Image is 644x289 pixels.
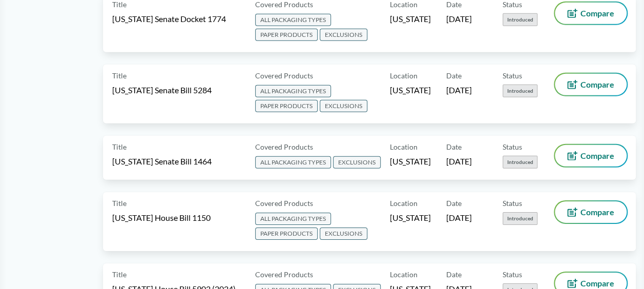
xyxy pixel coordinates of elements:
[112,70,127,81] span: Title
[112,13,226,25] span: [US_STATE] Senate Docket 1774
[580,279,614,287] span: Compare
[390,141,418,152] span: Location
[255,14,331,26] span: ALL PACKAGING TYPES
[390,269,418,280] span: Location
[503,198,522,209] span: Status
[503,85,537,97] span: Introduced
[112,212,211,223] span: [US_STATE] House Bill 1150
[503,13,537,26] span: Introduced
[446,212,472,223] span: [DATE]
[446,85,472,96] span: [DATE]
[580,9,614,17] span: Compare
[555,201,627,223] button: Compare
[503,70,522,81] span: Status
[255,141,313,152] span: Covered Products
[255,156,331,169] span: ALL PACKAGING TYPES
[255,85,331,97] span: ALL PACKAGING TYPES
[580,152,614,160] span: Compare
[446,70,462,81] span: Date
[255,100,318,112] span: PAPER PRODUCTS
[320,100,367,112] span: EXCLUSIONS
[390,13,431,25] span: [US_STATE]
[255,269,313,280] span: Covered Products
[390,198,418,209] span: Location
[112,85,212,96] span: [US_STATE] Senate Bill 5284
[580,208,614,216] span: Compare
[555,3,627,24] button: Compare
[390,212,431,223] span: [US_STATE]
[580,80,614,89] span: Compare
[112,198,127,209] span: Title
[503,269,522,280] span: Status
[333,156,381,169] span: EXCLUSIONS
[255,29,318,41] span: PAPER PRODUCTS
[390,156,431,167] span: [US_STATE]
[446,156,472,167] span: [DATE]
[112,141,127,152] span: Title
[446,269,462,280] span: Date
[255,198,313,209] span: Covered Products
[503,156,537,169] span: Introduced
[446,141,462,152] span: Date
[446,198,462,209] span: Date
[320,228,367,240] span: EXCLUSIONS
[390,70,418,81] span: Location
[390,85,431,96] span: [US_STATE]
[112,269,127,280] span: Title
[255,228,318,240] span: PAPER PRODUCTS
[255,70,313,81] span: Covered Products
[320,29,367,41] span: EXCLUSIONS
[503,141,522,152] span: Status
[446,13,472,25] span: [DATE]
[555,145,627,167] button: Compare
[503,212,537,225] span: Introduced
[555,74,627,95] button: Compare
[255,213,331,225] span: ALL PACKAGING TYPES
[112,156,212,167] span: [US_STATE] Senate Bill 1464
